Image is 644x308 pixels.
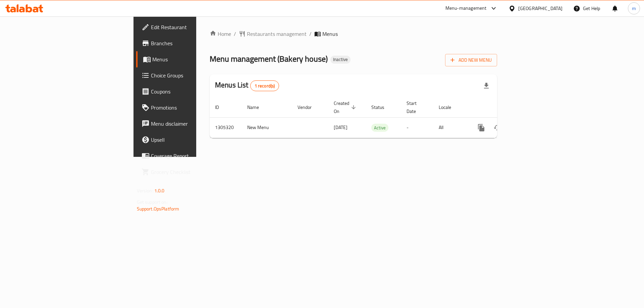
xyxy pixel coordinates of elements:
[632,5,636,12] span: m
[439,103,460,111] span: Locale
[136,35,241,51] a: Branches
[137,204,179,213] a: Support.OpsPlatform
[136,67,241,83] a: Choice Groups
[407,99,425,115] span: Start Date
[450,56,492,64] span: Add New Menu
[445,54,497,66] button: Add New Menu
[247,30,307,38] span: Restaurants management
[215,80,279,91] h2: Menus List
[239,30,307,38] a: Restaurants management
[330,57,351,62] span: Inactive
[154,186,165,195] span: 1.0.0
[247,103,268,111] span: Name
[151,120,236,128] span: Menu disclaimer
[468,97,543,118] th: Actions
[433,117,468,138] td: All
[136,148,241,164] a: Coverage Report
[371,124,388,132] div: Active
[151,168,236,176] span: Grocery Checklist
[215,103,228,111] span: ID
[151,39,236,47] span: Branches
[371,124,388,132] span: Active
[478,78,494,94] div: Export file
[334,123,347,132] span: [DATE]
[298,103,320,111] span: Vendor
[250,80,279,91] div: Total records count
[518,5,562,12] div: [GEOGRAPHIC_DATA]
[473,120,489,136] button: more
[210,51,328,66] span: Menu management ( Bakery house )
[136,51,241,67] a: Menus
[251,83,279,89] span: 1 record(s)
[322,30,338,38] span: Menus
[489,120,505,136] button: Change Status
[401,117,433,138] td: -
[151,23,236,31] span: Edit Restaurant
[334,99,358,115] span: Created On
[136,164,241,180] a: Grocery Checklist
[151,136,236,144] span: Upsell
[136,19,241,35] a: Edit Restaurant
[136,83,241,100] a: Coupons
[136,116,241,132] a: Menu disclaimer
[309,30,312,38] li: /
[210,97,543,138] table: enhanced table
[137,198,168,206] span: Get support on:
[151,152,236,160] span: Coverage Report
[445,4,487,12] div: Menu-management
[371,103,393,111] span: Status
[151,104,236,112] span: Promotions
[151,71,236,79] span: Choice Groups
[152,55,236,63] span: Menus
[330,56,351,64] div: Inactive
[210,30,497,38] nav: breadcrumb
[151,87,236,96] span: Coupons
[136,132,241,148] a: Upsell
[242,117,292,138] td: New Menu
[137,186,153,195] span: Version:
[136,100,241,116] a: Promotions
